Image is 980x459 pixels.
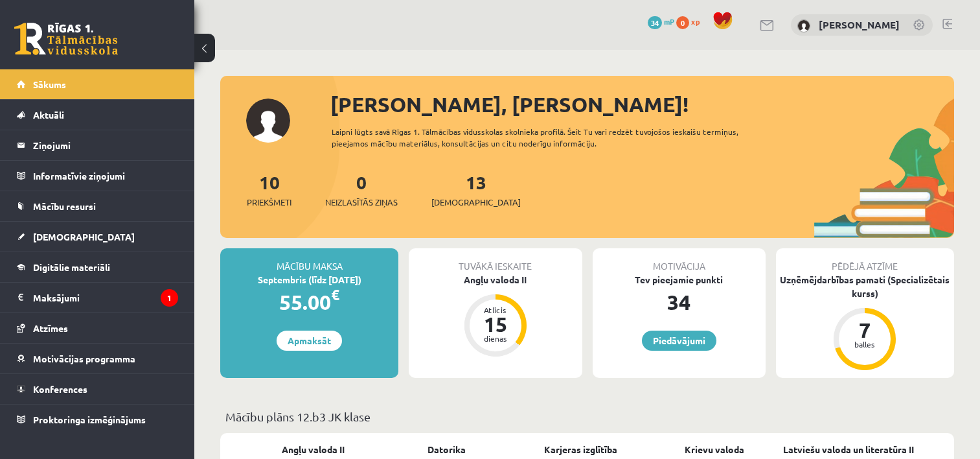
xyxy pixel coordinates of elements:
a: Aktuāli [17,100,178,130]
a: 10Priekšmeti [247,171,291,209]
a: 34 mP [648,16,674,27]
span: Konferences [33,383,87,395]
span: € [331,285,339,304]
a: Mācību resursi [17,191,178,221]
span: Neizlasītās ziņas [325,196,398,209]
div: Septembris (līdz [DATE]) [220,273,398,287]
legend: Informatīvie ziņojumi [33,161,178,191]
span: xp [691,16,700,27]
a: Konferences [17,374,178,404]
span: Digitālie materiāli [33,261,110,273]
a: Motivācijas programma [17,344,178,373]
div: Uzņēmējdarbības pamati (Specializētais kurss) [776,273,954,300]
div: Angļu valoda II [409,273,582,287]
span: [DEMOGRAPHIC_DATA] [33,231,135,242]
a: Sākums [17,69,178,99]
a: Angļu valoda II Atlicis 15 dienas [409,273,582,359]
div: 7 [845,320,884,340]
div: 55.00 [220,287,398,318]
a: Datorika [427,443,466,456]
span: Atzīmes [33,322,68,334]
a: Angļu valoda II [282,443,345,456]
div: Tuvākā ieskaite [409,248,582,273]
a: Karjeras izglītība [544,443,617,456]
span: [DEMOGRAPHIC_DATA] [431,196,521,209]
a: Rīgas 1. Tālmācības vidusskola [14,23,118,55]
span: mP [664,16,674,27]
span: Motivācijas programma [33,353,135,364]
div: Pēdējā atzīme [776,248,954,273]
div: 34 [593,287,766,318]
div: balles [845,340,884,348]
a: Apmaksāt [277,331,342,351]
a: Atzīmes [17,313,178,343]
span: Priekšmeti [247,196,291,209]
span: 34 [648,16,662,29]
span: Aktuāli [33,109,64,121]
a: Piedāvājumi [642,331,716,351]
a: [PERSON_NAME] [819,18,900,31]
span: Proktoringa izmēģinājums [33,414,146,425]
i: 1 [161,289,178,307]
span: 0 [676,16,689,29]
a: Informatīvie ziņojumi [17,161,178,191]
img: Viktorija Raciņa [797,19,810,32]
div: Motivācija [593,248,766,273]
a: Ziņojumi [17,130,178,160]
a: 13[DEMOGRAPHIC_DATA] [431,171,521,209]
a: [DEMOGRAPHIC_DATA] [17,222,178,252]
a: 0 xp [676,16,706,27]
div: [PERSON_NAME], [PERSON_NAME]! [330,89,954,120]
a: Krievu valoda [685,443,744,456]
p: Mācību plāns 12.b3 JK klase [225,408,949,425]
div: Mācību maksa [220,248,398,273]
div: Tev pieejamie punkti [593,273,766,287]
div: dienas [476,335,515,342]
a: Uzņēmējdarbības pamati (Specializētais kurss) 7 balles [776,273,954,372]
a: 0Neizlasītās ziņas [325,171,398,209]
div: Laipni lūgts savā Rīgas 1. Tālmācības vidusskolas skolnieka profilā. Šeit Tu vari redzēt tuvojošo... [332,126,772,149]
legend: Ziņojumi [33,130,178,160]
div: Atlicis [476,306,515,314]
legend: Maksājumi [33,283,178,312]
span: Sākums [33,78,66,90]
a: Maksājumi1 [17,283,178,312]
span: Mācību resursi [33,200,96,212]
a: Digitālie materiāli [17,252,178,282]
a: Latviešu valoda un literatūra II [783,443,914,456]
a: Proktoringa izmēģinājums [17,405,178,434]
div: 15 [476,314,515,335]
